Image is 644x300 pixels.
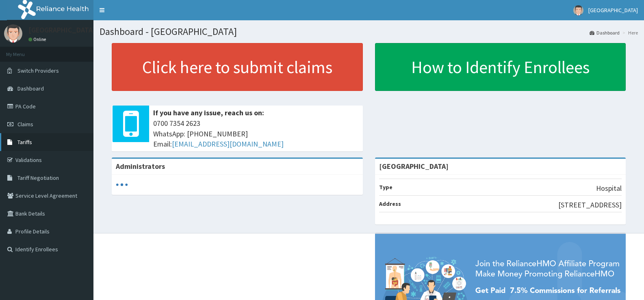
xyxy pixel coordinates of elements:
span: Dashboard [17,85,44,92]
svg: audio-loading [116,179,128,191]
p: [STREET_ADDRESS] [558,200,622,210]
span: Claims [17,121,33,128]
li: Here [620,29,638,36]
img: User Image [4,24,22,43]
a: [EMAIL_ADDRESS][DOMAIN_NAME] [172,139,284,149]
a: How to Identify Enrollees [375,43,626,91]
b: Type [379,183,392,191]
strong: [GEOGRAPHIC_DATA] [379,162,449,171]
p: [GEOGRAPHIC_DATA] [28,26,95,34]
span: [GEOGRAPHIC_DATA] [588,6,638,14]
p: Hospital [596,183,622,194]
b: Address [379,200,401,207]
a: Online [28,37,48,42]
span: Tariffs [17,138,32,146]
h1: Dashboard - [GEOGRAPHIC_DATA] [100,26,638,37]
span: 0700 7354 2623 WhatsApp: [PHONE_NUMBER] Email: [153,118,359,149]
b: If you have any issue, reach us on: [153,108,264,117]
b: Administrators [116,162,165,171]
span: Tariff Negotiation [17,174,59,181]
span: Switch Providers [17,67,59,74]
a: Dashboard [590,29,620,36]
img: User Image [573,5,583,15]
a: Click here to submit claims [112,43,363,91]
